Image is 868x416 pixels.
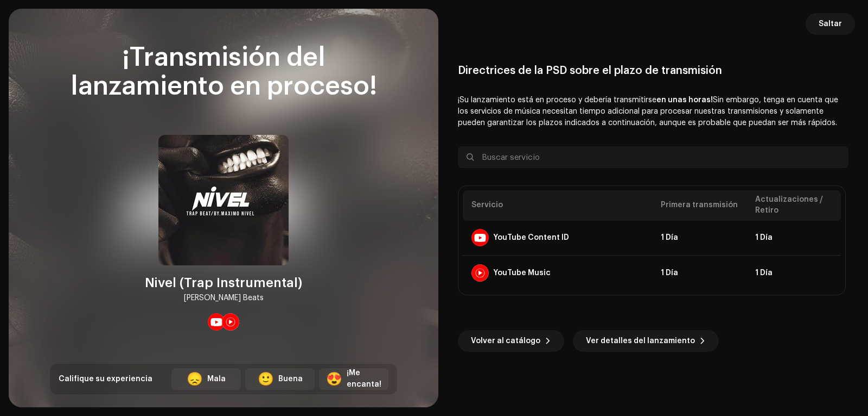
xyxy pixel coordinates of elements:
[819,13,842,35] span: Saltar
[746,221,841,256] td: 1 Día
[573,330,719,352] button: Ver detalles del lanzamiento
[493,233,569,242] div: YouTube Content ID
[746,256,841,290] td: 1 Día
[184,291,264,305] div: [PERSON_NAME] Beats
[652,221,746,256] td: 1 Día
[746,190,841,220] th: Actualizaciones / Retiro
[59,375,152,383] span: Califique su experiencia
[493,269,551,277] div: YouTube Music
[347,368,381,390] div: ¡Me encanta!
[586,330,695,352] span: Ver detalles del lanzamiento
[158,135,289,265] img: 663300a2-08ac-4ef8-83a2-f7bce33cf81b
[652,190,746,220] th: Primera transmisión
[463,190,652,220] th: Servicio
[278,374,303,385] div: Buena
[806,13,855,35] button: Saltar
[187,372,203,386] div: 😞
[656,96,713,104] b: en unas horas!
[652,256,746,290] td: 1 Día
[458,146,848,168] input: Buscar servicio
[458,64,848,77] div: Directrices de la PSD sobre el plazo de transmisión
[258,372,274,386] div: 🙂
[458,330,564,352] button: Volver al catálogo
[50,44,397,101] div: ¡Transmisión del lanzamiento en proceso!
[471,330,540,352] span: Volver al catálogo
[207,374,226,385] div: Mala
[326,372,342,386] div: 😍
[458,95,848,129] p: ¡Su lanzamiento está en proceso y debería transmitirse Sin embargo, tenga en cuenta que los servi...
[145,274,302,291] div: Nivel (Trap Instrumental)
